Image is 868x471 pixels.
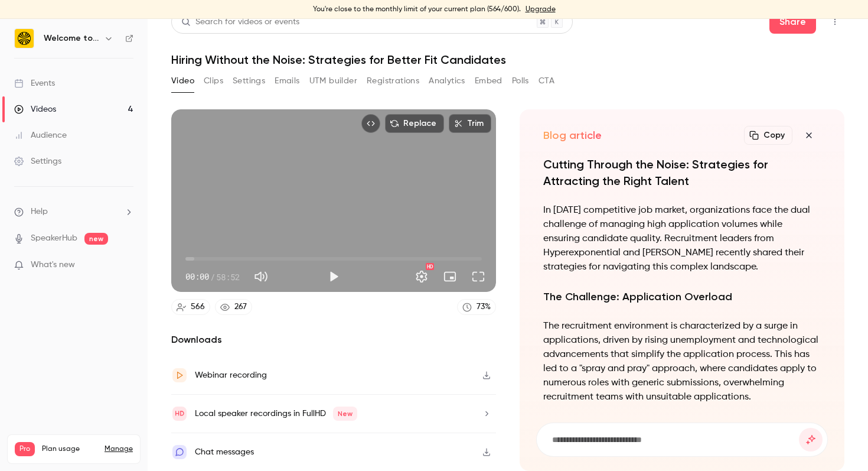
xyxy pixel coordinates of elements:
[15,29,34,48] img: Welcome to the Jungle
[84,233,108,245] span: new
[457,299,496,315] a: 73%
[543,319,821,404] p: The recruitment environment is characterized by a surge in applications, driven by rising unemplo...
[385,114,444,133] button: Replace
[367,72,419,90] button: Registrations
[204,72,223,90] button: Clips
[466,265,490,288] button: Full screen
[171,299,210,315] a: 566
[42,444,97,454] span: Plan usage
[333,407,357,421] span: New
[512,72,529,90] button: Polls
[31,259,75,271] span: What's new
[410,265,433,288] button: Settings
[105,444,133,454] a: Manage
[195,445,254,459] div: Chat messages
[171,333,496,347] h2: Downloads
[14,206,133,218] li: help-dropdown-opener
[14,77,55,89] div: Events
[543,203,821,274] p: In [DATE] competitive job market, organizations face the dual challenge of managing high applicat...
[477,301,491,313] div: 73 %
[543,288,821,305] h2: The Challenge: Application Overload
[171,72,194,90] button: Video
[543,128,602,142] h2: Blog article
[31,206,48,218] span: Help
[14,155,61,167] div: Settings
[195,407,357,421] div: Local speaker recordings in FullHD
[475,72,502,90] button: Embed
[181,16,299,28] div: Search for videos or events
[249,265,273,288] button: Mute
[215,299,252,315] a: 267
[429,72,465,90] button: Analytics
[44,33,99,44] h6: Welcome to the Jungle
[195,368,267,382] div: Webinar recording
[216,271,240,283] span: 58:52
[14,103,56,115] div: Videos
[185,271,209,283] span: 00:00
[449,114,491,133] button: Trim
[309,72,357,90] button: UTM builder
[744,126,792,145] button: Copy
[825,12,844,31] button: Top Bar Actions
[426,263,434,270] div: HD
[191,301,205,313] div: 566
[14,129,67,141] div: Audience
[769,10,816,34] button: Share
[539,72,554,90] button: CTA
[171,53,844,67] h1: Hiring Without the Noise: Strategies for Better Fit Candidates
[322,265,345,288] button: Play
[31,232,77,245] a: SpeakerHub
[361,114,380,133] button: Embed video
[526,5,556,14] a: Upgrade
[275,72,299,90] button: Emails
[438,265,462,288] button: Turn on miniplayer
[543,156,821,189] h1: Cutting Through the Noise: Strategies for Attracting the Right Talent
[210,271,215,283] span: /
[15,442,35,456] span: Pro
[185,271,240,283] div: 00:00
[233,72,265,90] button: Settings
[234,301,247,313] div: 267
